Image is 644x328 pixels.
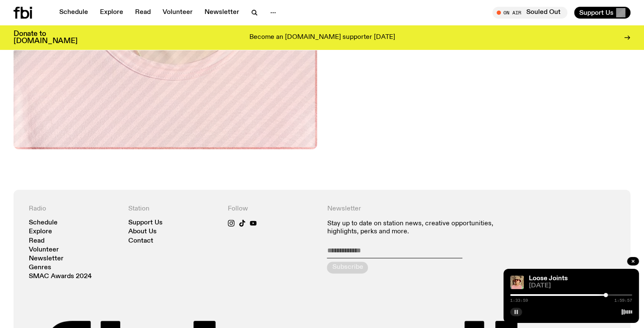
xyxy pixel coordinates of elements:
p: Stay up to date on station news, creative opportunities, highlights, perks and more. [327,220,516,236]
a: Schedule [29,220,58,226]
a: Support Us [128,220,163,226]
img: Tyson stands in front of a paperbark tree wearing orange sunglasses, a suede bucket hat and a pin... [510,276,524,289]
span: 1:33:59 [510,298,528,303]
a: About Us [128,229,157,235]
p: Become an [DOMAIN_NAME] supporter [DATE] [249,34,395,41]
a: Read [29,238,44,244]
a: Volunteer [158,7,198,19]
button: Support Us [574,7,630,19]
h4: Station [128,205,218,213]
span: 1:59:57 [614,298,632,303]
a: SMAC Awards 2024 [29,273,92,280]
span: Support Us [579,9,614,16]
a: Explore [95,7,128,19]
h4: Newsletter [327,205,516,213]
a: Explore [29,229,52,235]
a: Contact [128,238,153,244]
span: [DATE] [529,283,632,289]
span: Tune in live [502,9,563,16]
a: Loose Joints [529,275,568,282]
h4: Radio [29,205,118,213]
a: Volunteer [29,247,59,253]
button: On AirSouled Out [492,7,567,19]
h4: Follow [228,205,317,213]
a: Newsletter [199,7,244,19]
h3: Donate to [DOMAIN_NAME] [14,30,77,45]
button: Subscribe [327,262,368,273]
a: Read [130,7,156,19]
a: Newsletter [29,256,64,262]
a: Genres [29,265,51,271]
a: Schedule [54,7,93,19]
